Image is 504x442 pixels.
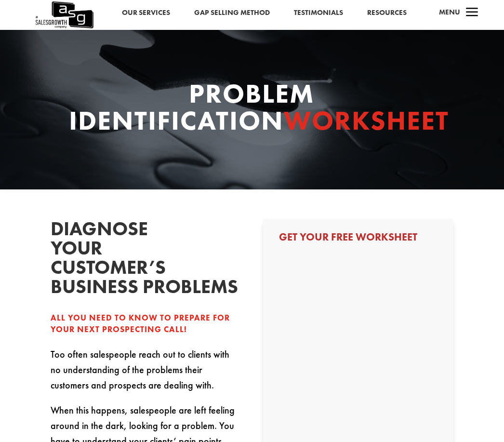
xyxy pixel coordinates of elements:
[367,7,407,19] a: Resources
[194,7,270,19] a: Gap Selling Method
[51,347,241,402] p: Too often salespeople reach out to clients with no understanding of the problems their customers ...
[284,103,449,138] span: Worksheet
[439,7,460,17] span: Menu
[51,219,195,301] h2: Diagnose your customer’s business problems
[69,80,435,139] h1: Problem Identification
[463,3,482,23] span: a
[122,7,170,19] a: Our Services
[294,7,343,19] a: Testimonials
[279,232,437,247] h3: Get Your Free Worksheet
[51,312,241,335] div: All you need to know to prepare for your next prospecting call!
